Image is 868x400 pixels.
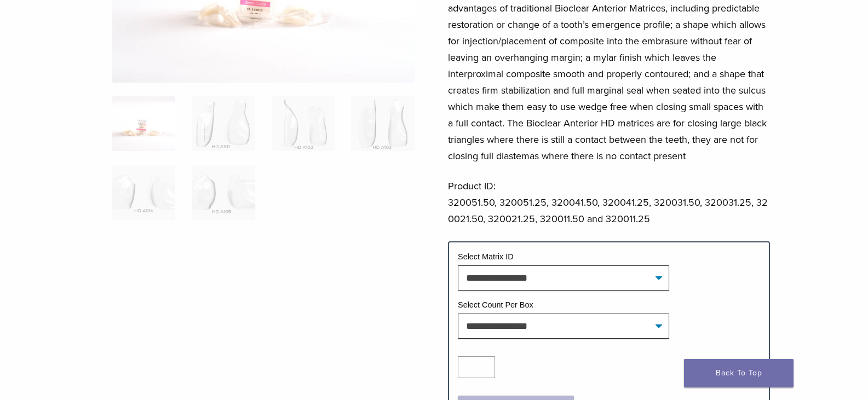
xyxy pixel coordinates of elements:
img: Anterior-HD-A-Series-Matrices-324x324.jpg [112,96,175,151]
a: Back To Top [684,359,794,387]
p: Product ID: 320051.50, 320051.25, 320041.50, 320041.25, 320031.50, 320031.25, 320021.50, 320021.2... [448,178,770,227]
label: Select Count Per Box [458,300,533,309]
img: HD Matrix A Series - Image 4 [351,96,414,151]
img: HD Matrix A Series - Image 3 [272,96,335,151]
label: Select Matrix ID [458,252,514,261]
img: HD Matrix A Series - Image 6 [192,165,255,220]
img: HD Matrix A Series - Image 2 [192,96,255,151]
img: HD Matrix A Series - Image 5 [112,165,175,220]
